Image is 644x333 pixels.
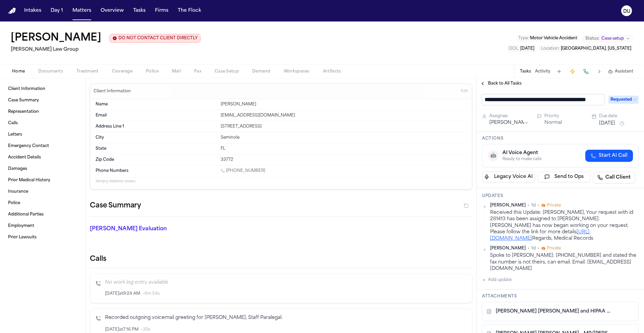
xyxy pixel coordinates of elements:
[482,193,639,199] h3: Updates
[5,141,80,151] a: Emergency Contact
[8,8,16,14] a: Home
[531,246,536,251] span: 1d
[5,118,80,129] a: Calls
[518,36,529,40] span: Type :
[538,172,591,182] button: Send to Ops
[105,314,467,322] p: Recorded outgoing voicemail greeting for [PERSON_NAME], Staff Paralegal.
[554,67,564,76] button: Add Task
[105,327,139,332] span: [DATE] at 7:16 PM
[96,113,217,118] dt: Email
[146,69,159,74] span: Police
[118,36,198,41] span: DO NOT CONTACT CLIENT DIRECTLY
[599,113,639,119] div: Due date
[489,113,529,119] div: Assignee
[538,203,539,208] span: •
[482,172,535,182] button: Legacy Voice AI
[5,129,80,140] a: Letters
[544,113,584,119] div: Priority
[130,5,148,17] button: Tasks
[5,186,80,197] a: Insurance
[547,246,561,251] span: Private
[96,135,217,140] dt: City
[528,203,529,208] span: •
[541,47,560,51] span: Location :
[141,327,150,332] span: • 39s
[215,69,239,74] span: Case Setup
[535,69,550,74] button: Activity
[561,47,631,51] span: [GEOGRAPHIC_DATA], [US_STATE]
[21,5,44,17] button: Intakes
[581,67,591,76] button: Make a Call
[482,294,639,299] h3: Attachments
[502,150,542,156] div: AI Voice Agent
[482,276,512,284] button: Add update
[520,47,534,51] span: [DATE]
[152,5,171,17] button: Firms
[490,252,639,272] div: Spoke to [PERSON_NAME]: [PHONE_NUMBER] and stated the fax number is not theirs, can email. Email:...
[509,47,519,51] span: DOL :
[284,69,310,74] span: Workspaces
[221,102,467,107] div: [PERSON_NAME]
[5,163,80,174] a: Damages
[175,5,204,17] button: The Flock
[5,232,80,243] a: Prior Lawsuits
[90,225,212,233] p: [PERSON_NAME] Evaluation
[615,69,633,74] span: Assistant
[98,5,126,17] button: Overview
[488,81,522,86] span: Back to All Tasks
[5,84,80,94] a: Client Information
[507,45,536,52] button: Edit DOL: 2025-08-09
[252,69,270,74] span: Demand
[221,124,467,129] div: [STREET_ADDRESS]
[105,291,140,296] span: [DATE] at 9:24 AM
[96,179,467,184] p: 5 empty fields not shown.
[585,150,633,162] button: Start AI Call
[5,106,80,117] a: Representation
[12,69,25,74] span: Home
[582,35,633,43] button: Change status from Case setup
[90,254,472,264] h2: Calls
[96,102,217,107] dt: Name
[608,69,633,74] button: Assistant
[516,35,579,42] button: Edit Type: Motor Vehicle Accident
[323,69,341,74] span: Artifacts
[547,203,561,208] span: Private
[496,308,611,315] a: [PERSON_NAME] [PERSON_NAME] and HIPAA Auth to Physicians Group LLC - [DATE]
[90,200,141,211] h2: Case Summary
[544,120,562,126] button: Normal
[48,5,66,17] button: Day 1
[92,89,132,94] h3: Client Information
[5,198,80,208] a: Police
[172,69,181,74] span: Mail
[112,69,132,74] span: Coverage
[568,67,577,76] button: Create Immediate Task
[221,157,467,162] div: 33772
[502,156,542,162] div: Ready to make calls
[70,5,94,17] button: Matters
[477,81,525,86] button: Back to All Tasks
[593,172,635,184] a: Call Client
[539,45,633,52] button: Edit Location: 1st Ave N & 11th St N St. Petersburg, Florida
[8,8,16,14] img: Finch Logo
[520,69,531,74] button: Tasks
[96,146,217,151] dt: State
[38,69,63,74] span: Documents
[585,36,599,41] span: Status:
[5,221,80,231] a: Employment
[96,157,217,162] dt: Zip Code
[96,168,128,174] span: Phone Numbers
[618,120,626,128] button: Snooze task
[221,135,467,140] div: Seminole
[599,120,615,127] button: [DATE]
[608,96,639,104] span: Requested
[461,89,468,94] span: Edit
[490,203,526,208] span: [PERSON_NAME]
[5,152,80,163] a: Accident Details
[530,36,577,40] span: Motor Vehicle Accident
